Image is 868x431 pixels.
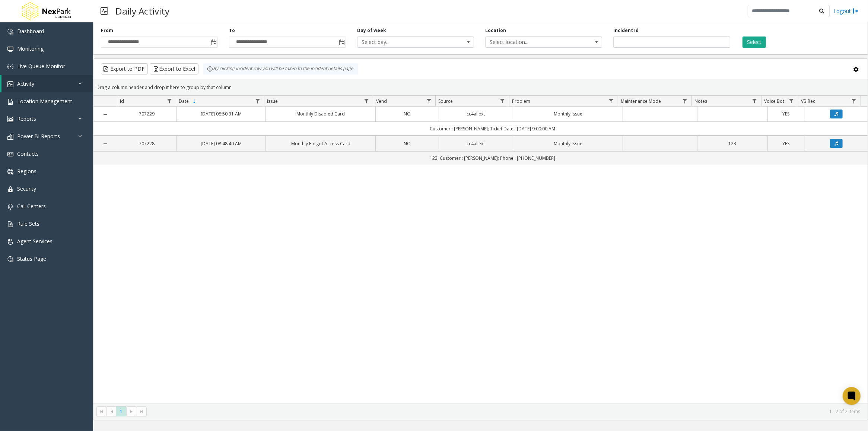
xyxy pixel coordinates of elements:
div: By clicking Incident row you will be taken to the incident details page. [203,63,358,75]
td: Customer : [PERSON_NAME]; Ticket Date : [DATE] 9:00:00 AM [117,122,868,136]
span: Security [17,185,36,192]
a: Maintenance Mode Filter Menu [680,96,690,106]
a: [DATE] 08:48:40 AM [181,140,261,147]
span: Rule Sets [17,220,39,227]
span: Contacts [17,150,39,157]
a: Notes Filter Menu [750,96,760,106]
span: Toggle popup [209,37,217,47]
a: cc4allext [443,140,508,147]
img: 'icon' [7,169,13,175]
a: NO [380,110,434,117]
h3: Daily Activity [112,2,173,20]
img: 'icon' [7,221,13,227]
span: Select day... [357,37,451,47]
span: Reports [17,115,36,122]
a: Vend Filter Menu [424,96,434,106]
span: Problem [512,98,530,104]
label: To [229,27,235,34]
img: 'icon' [7,81,13,87]
img: 'icon' [7,99,13,105]
span: Issue [267,98,278,104]
span: Agent Services [17,238,53,245]
a: [DATE] 08:50:31 AM [181,110,261,117]
a: Monthly Disabled Card [270,110,371,117]
a: Id Filter Menu [164,96,174,106]
span: NO [404,140,411,147]
span: Sortable [191,98,197,104]
span: Monitoring [17,45,44,52]
span: Source [439,98,453,104]
label: From [101,27,113,34]
label: Incident Id [613,27,639,34]
span: Live Queue Monitor [17,63,65,70]
a: Issue Filter Menu [361,96,371,106]
a: YES [772,140,800,147]
img: 'icon' [7,134,13,140]
img: 'icon' [7,29,13,35]
img: pageIcon [101,2,108,20]
img: 'icon' [7,204,13,210]
img: infoIcon.svg [207,66,213,72]
span: Id [120,98,124,104]
button: Select [743,37,766,48]
span: Status Page [17,255,46,262]
a: 123 [702,140,763,147]
img: 'icon' [7,186,13,192]
span: Notes [694,98,707,104]
span: Location Management [17,98,72,105]
img: 'icon' [7,46,13,52]
a: Monthly Forgot Access Card [270,140,371,147]
a: Problem Filter Menu [606,96,616,106]
span: Activity [17,80,34,87]
a: VB Rec Filter Menu [849,96,859,106]
a: Collapse Details [93,111,117,117]
a: Source Filter Menu [497,96,508,106]
a: 707228 [122,140,172,147]
a: YES [772,110,800,117]
img: 'icon' [7,239,13,245]
span: NO [404,111,411,117]
label: Location [485,27,506,34]
kendo-pager-info: 1 - 2 of 2 items [151,408,860,415]
span: Date [179,98,189,104]
img: 'icon' [7,64,13,70]
span: Power BI Reports [17,133,60,140]
span: Dashboard [17,28,44,35]
img: 'icon' [7,116,13,122]
button: Export to PDF [101,63,148,75]
a: cc4allext [443,110,508,117]
button: Export to Excel [150,63,198,75]
img: logout [853,7,859,15]
a: Date Filter Menu [252,96,263,106]
a: Monthly Issue [518,140,618,147]
a: Logout [833,7,859,15]
span: VB Rec [801,98,815,104]
span: Toggle popup [337,37,346,47]
span: Vend [376,98,387,104]
div: Drag a column header and drop it here to group by that column [93,81,868,94]
span: Page 1 [116,406,126,416]
img: 'icon' [7,256,13,262]
span: Call Centers [17,203,46,210]
span: Maintenance Mode [621,98,661,104]
a: Voice Bot Filter Menu [786,96,797,106]
div: Data table [93,96,868,403]
a: NO [380,140,434,147]
a: Activity [1,75,93,92]
a: Collapse Details [93,141,117,147]
span: Regions [17,168,36,175]
span: Voice Bot [764,98,784,104]
a: Monthly Issue [518,110,618,117]
a: 707229 [122,110,172,117]
td: 123; Customer : [PERSON_NAME]; Phone : [PHONE_NUMBER] [117,151,868,165]
span: Select location... [486,37,579,47]
label: Day of week [357,27,386,34]
img: 'icon' [7,151,13,157]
